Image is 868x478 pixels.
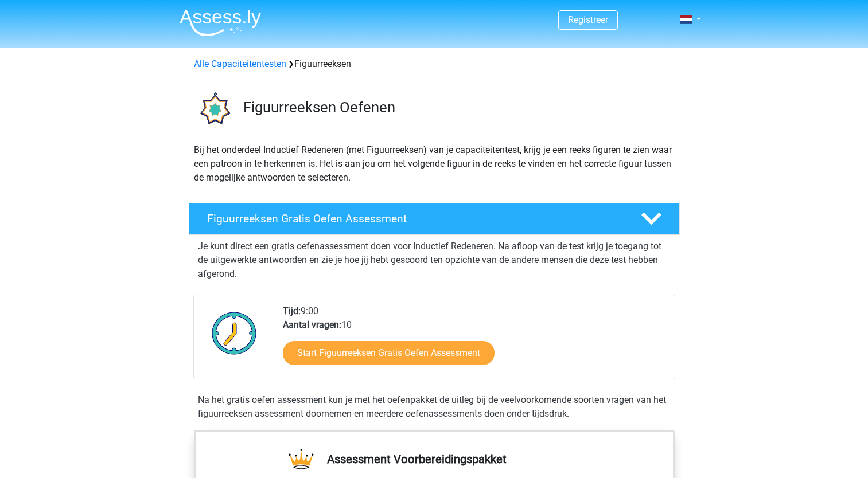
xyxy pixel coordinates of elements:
b: Aantal vragen: [283,319,341,330]
div: 9:00 10 [274,304,674,379]
p: Bij het onderdeel Inductief Redeneren (met Figuurreeksen) van je capaciteitentest, krijg je een r... [194,143,675,185]
b: Tijd: [283,305,301,316]
a: Figuurreeksen Gratis Oefen Assessment [184,203,684,235]
a: Registreer [568,14,608,25]
img: Assessly [180,9,261,36]
div: Na het gratis oefen assessment kun je met het oefenpakket de uitleg bij de veelvoorkomende soorte... [193,393,675,421]
a: Alle Capaciteitentesten [194,58,286,69]
img: Klok [205,304,263,362]
h3: Figuurreeksen Oefenen [243,99,671,116]
h4: Figuurreeksen Gratis Oefen Assessment [207,212,622,225]
img: figuurreeksen [189,85,238,134]
a: Start Figuurreeksen Gratis Oefen Assessment [283,341,495,365]
div: Figuurreeksen [189,57,679,71]
p: Je kunt direct een gratis oefenassessment doen voor Inductief Redeneren. Na afloop van de test kr... [198,240,671,281]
